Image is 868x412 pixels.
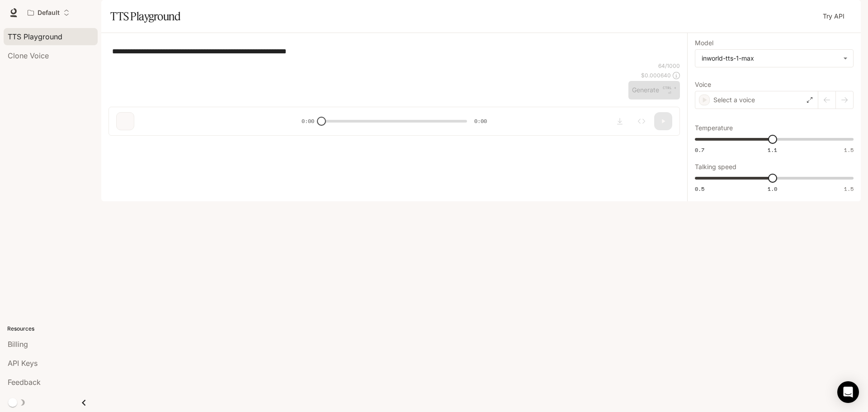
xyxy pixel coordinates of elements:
button: Open workspace menu [24,4,74,22]
span: 0.5 [695,185,704,193]
p: Select a voice [713,95,755,104]
p: Default [38,9,60,17]
div: inworld-tts-1-max [702,54,839,63]
p: Talking speed [695,164,736,170]
div: Open Intercom Messenger [837,381,859,403]
div: inworld-tts-1-max [695,50,853,67]
span: 1.1 [768,146,777,154]
span: 1.5 [844,185,854,193]
h1: TTS Playground [110,7,180,25]
p: Temperature [695,125,733,131]
p: Model [695,40,713,46]
p: 64 / 1000 [658,62,680,70]
a: Try API [819,7,848,25]
span: 1.0 [768,185,777,193]
span: 1.5 [844,146,854,154]
p: $ 0.000640 [641,71,671,79]
span: 0.7 [695,146,704,154]
p: Voice [695,81,711,88]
